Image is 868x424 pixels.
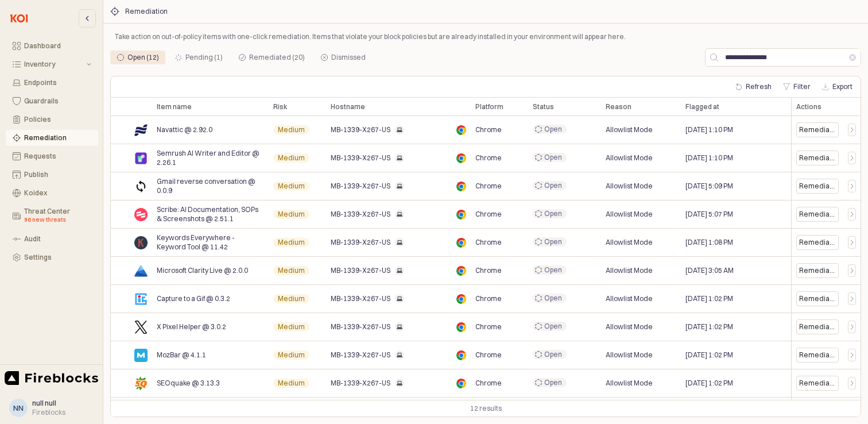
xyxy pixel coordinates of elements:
[544,378,562,387] span: Open
[685,182,733,191] span: [DATE] 5:09 PM
[115,32,857,42] p: Take action on out-of-policy items with one-click remediation. Items that violate your block poli...
[817,80,857,94] button: Export
[6,75,98,91] button: Endpoints
[24,253,91,261] div: Settings
[32,408,65,417] div: Fireblocks
[544,181,562,190] span: Open
[606,322,653,332] span: Allowlist Mode
[796,263,839,278] div: Remediate
[6,130,98,146] button: Remediation
[799,294,836,303] div: Remediate
[799,350,836,360] div: Remediate
[6,185,98,201] button: Koidex
[796,319,839,334] div: Remediate
[24,152,91,160] div: Requests
[24,79,91,87] div: Endpoints
[157,125,212,134] span: Navattic @ 2.92.0
[544,125,562,134] span: Open
[685,322,733,332] span: [DATE] 1:02 PM
[110,51,166,64] div: Open (12)
[606,182,653,191] span: Allowlist Mode
[796,151,839,165] div: Remediate
[278,266,305,275] span: Medium
[544,350,562,359] span: Open
[6,148,98,164] button: Requests
[544,153,562,162] span: Open
[544,294,562,303] span: Open
[24,97,91,105] div: Guardrails
[331,182,390,191] span: MB-1339-X267-US
[799,322,836,332] div: Remediate
[685,102,719,111] span: Flagged at
[168,51,230,64] div: Pending (1)
[796,207,839,222] div: Remediate
[157,322,226,332] span: X Pixel Helper @ 3.0.2
[9,399,28,417] button: nn
[778,80,815,94] button: Filter
[6,231,98,247] button: Audit
[157,205,264,223] span: Scribe: AI Documentation, SOPs & Screenshots @ 2.51.1
[796,179,839,194] div: Remediate
[606,379,653,388] span: Allowlist Mode
[157,294,230,303] span: Capture to a Gif @ 0.3.2
[24,42,91,50] div: Dashboard
[24,115,91,124] div: Policies
[544,265,562,275] span: Open
[685,238,733,247] span: [DATE] 1:08 PM
[6,93,98,109] button: Guardrails
[731,80,776,94] button: Refresh
[185,51,223,64] div: Pending (1)
[24,215,91,225] div: 96 new threats
[157,149,264,167] span: Semrush AI Writer and Editor @ 2.26.1
[331,379,390,388] span: MB-1339-X267-US
[685,266,734,275] span: [DATE] 3:05 AM
[799,182,836,191] div: Remediate
[32,399,56,407] span: null null
[331,51,366,64] div: Dismissed
[475,238,502,247] span: Chrome
[331,322,390,332] span: MB-1339-X267-US
[278,294,305,303] span: Medium
[127,51,159,64] div: Open (12)
[849,54,856,61] button: Clear
[278,210,305,219] span: Medium
[475,125,502,134] span: Chrome
[796,348,839,363] div: Remediate
[606,238,653,247] span: Allowlist Mode
[125,7,168,16] div: Remediation
[606,153,653,163] span: Allowlist Mode
[278,125,305,134] span: Medium
[796,291,839,306] div: Remediate
[331,153,390,163] span: MB-1339-X267-US
[6,111,98,128] button: Policies
[685,210,733,219] span: [DATE] 5:07 PM
[685,379,733,388] span: [DATE] 1:02 PM
[6,203,98,229] button: Threat Center
[24,60,84,68] div: Inventory
[13,402,24,414] div: nn
[799,153,836,163] div: Remediate
[331,350,390,360] span: MB-1339-X267-US
[685,294,733,303] span: [DATE] 1:02 PM
[799,125,836,134] div: Remediate
[475,210,502,219] span: Chrome
[6,38,98,54] button: Dashboard
[796,235,839,250] div: Remediate
[796,376,839,391] div: Remediate
[24,171,91,179] div: Publish
[533,102,554,111] span: Status
[685,125,733,134] span: [DATE] 1:10 PM
[799,210,836,219] div: Remediate
[24,207,91,225] div: Threat Center
[6,56,98,72] button: Inventory
[685,153,733,163] span: [DATE] 1:10 PM
[799,266,836,275] div: Remediate
[799,379,836,388] div: Remediate
[157,233,264,252] span: Keywords Everywhere - Keyword Tool @ 11.42
[606,102,631,111] span: Reason
[606,294,653,303] span: Allowlist Mode
[157,177,264,195] span: Gmail reverse conversation @ 0.0.9
[475,153,502,163] span: Chrome
[685,350,733,360] span: [DATE] 1:02 PM
[475,266,502,275] span: Chrome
